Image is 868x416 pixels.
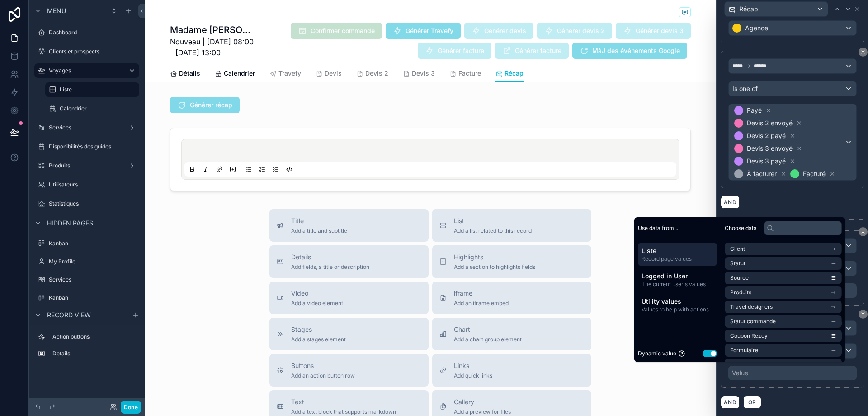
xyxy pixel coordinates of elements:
[291,263,369,271] span: Add fields, a title or description
[454,227,532,234] span: Add a list related to this record
[728,81,857,96] button: Is one of
[454,336,522,343] span: Add a chart group element
[49,276,137,283] label: Services
[291,325,346,334] span: Stages
[34,291,139,305] a: Kanban
[34,158,139,173] a: Produits
[34,236,139,251] a: Kanban
[291,372,355,379] span: Add an action button row
[356,65,388,83] a: Devis 2
[269,354,429,387] button: ButtonsAdd an action button row
[449,65,481,83] a: Facture
[732,368,748,378] div: Value
[179,69,200,78] span: Détails
[725,225,757,232] span: Choose data
[269,209,429,242] button: TitleAdd a title and subtitle
[291,253,369,262] span: Details
[634,239,721,320] div: scrollable content
[34,177,139,192] a: Utilisateurs
[432,354,591,387] button: LinksAdd quick links
[642,246,713,255] span: Liste
[49,181,137,188] label: Utilisateurs
[52,333,136,340] label: Action buttons
[642,306,713,313] span: Values to help with actions
[269,282,429,314] button: VideoAdd a video element
[49,67,121,74] label: Voyages
[747,144,793,153] span: Devis 3 envoyé
[34,273,139,287] a: Services
[49,48,137,55] label: Clients et prospects
[454,325,522,334] span: Chart
[505,69,524,78] span: Récap
[458,69,481,78] span: Facture
[34,25,139,40] a: Dashboard
[49,143,137,150] label: Disponibilités des guides
[454,289,509,298] span: iframe
[34,139,139,154] a: Disponibilités des guides
[743,396,761,409] button: OR
[291,397,396,406] span: Text
[269,318,429,350] button: StagesAdd a stages element
[291,289,343,298] span: Video
[642,255,713,263] span: Record page values
[747,131,786,140] span: Devis 2 payé
[638,350,676,357] span: Dynamic value
[170,24,256,36] h1: Madame [PERSON_NAME]
[49,162,125,169] label: Produits
[291,227,347,234] span: Add a title and subtitle
[269,245,429,278] button: DetailsAdd fields, a title or description
[432,245,591,278] button: HighlightsAdd a section to highlights fields
[403,65,435,83] a: Devis 3
[642,272,713,281] span: Logged in User
[642,281,713,288] span: The current user's values
[49,200,137,207] label: Statistiques
[47,219,93,228] span: Hidden pages
[454,408,511,416] span: Add a preview for files
[432,209,591,242] button: ListAdd a list related to this record
[739,5,758,14] span: Récap
[47,6,66,15] span: Menu
[732,84,758,93] span: Is one of
[47,311,91,320] span: Record view
[170,65,200,83] a: Détails
[432,318,591,350] button: ChartAdd a chart group element
[45,82,139,97] a: Liste
[721,396,740,409] button: AND
[60,86,134,93] label: Liste
[365,69,388,78] span: Devis 2
[34,44,139,59] a: Clients et prospects
[121,401,141,414] button: Done
[325,69,342,78] span: Devis
[34,196,139,211] a: Statistiques
[269,65,301,83] a: Travefy
[454,216,532,225] span: List
[170,36,256,58] span: Nouveau | [DATE] 08:00 - [DATE] 13:00
[45,101,139,116] a: Calendrier
[316,65,342,83] a: Devis
[215,65,255,83] a: Calendrier
[747,106,762,115] span: Payé
[432,282,591,314] button: iframeAdd an iframe embed
[49,29,137,36] label: Dashboard
[291,336,346,343] span: Add a stages element
[747,169,777,178] span: À facturer
[224,69,255,78] span: Calendrier
[745,24,768,33] span: Agence
[291,216,347,225] span: Title
[291,408,396,416] span: Add a text block that supports markdown
[454,372,492,379] span: Add quick links
[454,253,535,262] span: Highlights
[724,1,828,17] button: Récap
[454,263,535,271] span: Add a section to highlights fields
[788,215,797,224] span: OR
[29,325,145,370] div: scrollable content
[278,69,301,78] span: Travefy
[642,297,713,306] span: Utility values
[49,258,137,265] label: My Profile
[721,196,740,209] button: AND
[495,65,524,82] a: Récap
[454,397,511,406] span: Gallery
[728,20,857,36] button: Agence
[34,254,139,269] a: My Profile
[49,124,125,131] label: Services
